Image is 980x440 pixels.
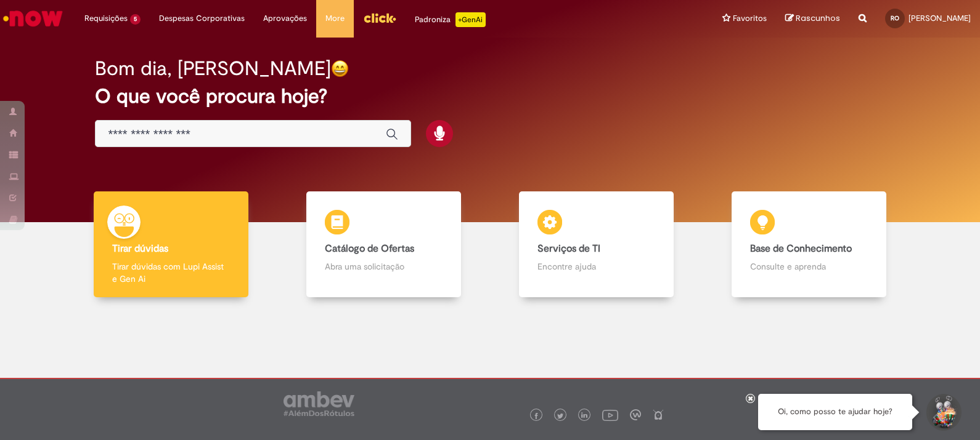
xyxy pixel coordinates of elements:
[130,14,141,25] span: 5
[415,12,486,27] div: Padroniza
[750,242,852,255] b: Base de Conhecimento
[1,6,65,31] img: ServiceNow
[325,12,345,25] span: More
[537,242,600,255] b: Serviços de TI
[325,242,414,255] b: Catálogo de Ofertas
[533,413,539,419] img: logo_footer_facebook.png
[653,409,664,420] img: logo_footer_naosei.png
[703,191,915,298] a: Base de Conhecimento Consulte e aprenda
[363,9,396,27] img: click_logo_yellow_360x200.png
[112,242,168,255] b: Tirar dúvidas
[796,12,840,24] span: Rascunhos
[909,13,971,23] span: [PERSON_NAME]
[277,191,490,298] a: Catálogo de Ofertas Abra uma solicitação
[65,191,277,298] a: Tirar dúvidas Tirar dúvidas com Lupi Assist e Gen Ai
[325,260,442,273] p: Abra uma solicitação
[159,12,245,25] span: Despesas Corporativas
[750,260,867,273] p: Consulte e aprenda
[95,58,331,79] h2: Bom dia, [PERSON_NAME]
[455,12,486,27] p: +GenAi
[284,391,354,416] img: logo_footer_ambev_rotulo_gray.png
[602,407,618,423] img: logo_footer_youtube.png
[537,260,655,273] p: Encontre ajuda
[581,412,587,420] img: logo_footer_linkedin.png
[925,394,962,431] button: Iniciar Conversa de Suporte
[331,60,349,78] img: happy-face.png
[490,191,703,298] a: Serviços de TI Encontre ajuda
[891,14,899,22] span: RO
[84,12,128,25] span: Requisições
[112,260,229,285] p: Tirar dúvidas com Lupi Assist e Gen Ai
[95,86,884,107] h2: O que você procura hoje?
[758,394,912,430] div: Oi, como posso te ajudar hoje?
[785,13,840,25] a: Rascunhos
[557,413,563,419] img: logo_footer_twitter.png
[263,12,307,25] span: Aprovações
[733,12,767,25] span: Favoritos
[630,409,641,420] img: logo_footer_workplace.png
